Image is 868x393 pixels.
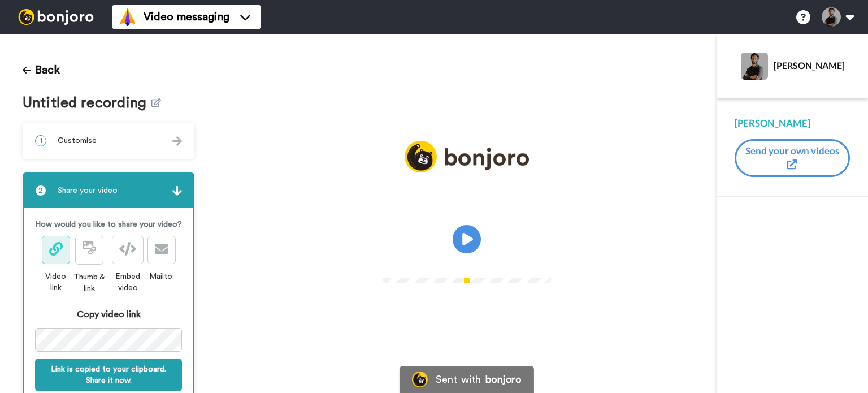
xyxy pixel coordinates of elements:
[70,271,108,294] div: Thumb & link
[405,141,529,173] img: logo_full.png
[35,135,46,146] span: 1
[58,185,118,196] span: Share your video
[530,257,541,268] img: Full screen
[436,374,481,385] div: Sent with
[774,60,849,71] div: [PERSON_NAME]
[35,359,182,391] button: Link is copied to your clipboard. Share it now.
[144,9,229,25] span: Video messaging
[41,271,71,293] div: Video link
[23,123,194,159] div: 1Customise
[485,374,522,385] div: bonjoro
[108,271,147,293] div: Embed video
[735,116,850,130] div: [PERSON_NAME]
[741,53,768,80] img: Profile Image
[412,372,428,387] img: Bonjoro Logo
[147,271,176,282] div: Mailto:
[35,185,46,196] span: 2
[400,366,534,393] a: Bonjoro LogoSent withbonjoro
[119,8,137,26] img: vm-color.svg
[14,9,98,25] img: bj-logo-header-white.svg
[23,57,60,84] button: Back
[172,186,182,196] img: arrow.svg
[172,136,182,146] img: arrow.svg
[58,135,97,146] span: Customise
[35,308,182,321] div: Copy video link
[735,139,850,177] button: Send your own videos
[35,219,182,230] p: How would you like to share your video?
[23,95,151,111] span: Untitled recording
